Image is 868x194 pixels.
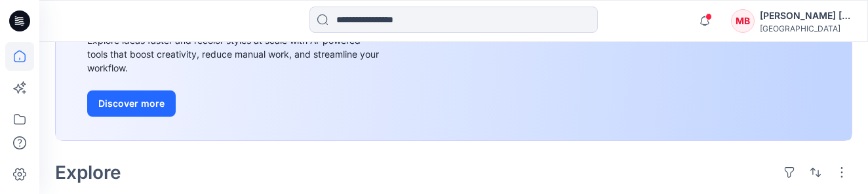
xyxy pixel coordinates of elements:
a: Discover more [87,90,382,117]
div: [GEOGRAPHIC_DATA] [760,24,852,33]
div: MB [731,9,755,33]
div: [PERSON_NAME] [PERSON_NAME] [760,8,852,24]
div: Explore ideas faster and recolor styles at scale with AI-powered tools that boost creativity, red... [87,33,382,75]
h2: Explore [55,162,121,183]
button: Discover more [87,90,176,117]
